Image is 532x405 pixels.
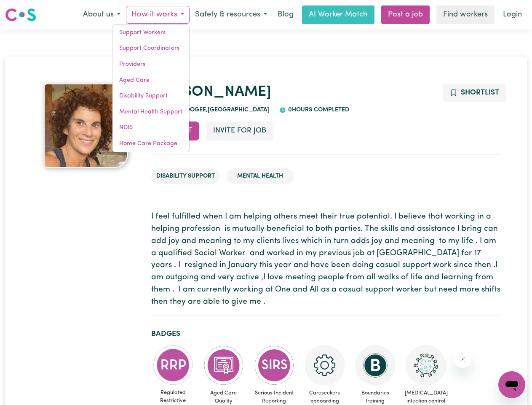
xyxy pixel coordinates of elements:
[151,168,220,184] li: Disability Support
[273,5,299,24] a: Blog
[381,5,430,24] a: Post a job
[112,25,189,41] a: Support Workers
[190,6,273,24] button: Safety & resources
[112,73,189,89] a: Aged Care
[112,57,189,73] a: Providers
[286,107,349,113] span: 0 hours completed
[355,345,396,386] img: CS Academy: Boundaries in care and support work course completed
[206,121,273,140] button: Invite for Job
[151,85,271,100] a: [PERSON_NAME]
[461,89,499,96] span: Shortlist
[406,345,446,386] img: CS Academy: COVID-19 Infection Control Training course completed
[78,6,126,24] button: About us
[126,6,190,24] button: How it works
[302,5,374,24] a: AI Worker Match
[112,136,189,152] a: Home Care Package
[254,345,294,386] img: CS Academy: Serious Incident Reporting Scheme course completed
[151,329,501,338] h2: Badges
[227,168,294,184] li: Mental Health
[153,345,193,385] img: CS Academy: Regulated Restrictive Practices course completed
[44,84,128,168] img: Belinda
[112,40,189,57] a: Support Coordinators
[112,88,189,104] a: Disability Support
[436,5,495,24] a: Find workers
[5,6,51,13] span: Need any help?
[305,345,345,386] img: CS Academy: Careseekers Onboarding course completed
[31,84,141,168] a: Belinda's profile picture'
[112,120,189,136] a: NDIS
[498,371,525,398] iframe: Button to launch messaging window
[498,5,527,24] a: Login
[454,351,471,368] iframe: Close message
[158,107,270,113] span: SOUTH COOGEE , [GEOGRAPHIC_DATA]
[151,211,501,308] p: I feel fulfilled when I am helping others meet their true potential. I believe that working in a ...
[112,24,190,152] div: How it works
[5,5,36,24] a: Careseekers logo
[5,7,36,22] img: Careseekers logo
[112,104,189,120] a: Mental Health Support
[443,84,506,102] button: Add to shortlist
[203,345,244,386] img: CS Academy: Aged Care Quality Standards & Code of Conduct course completed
